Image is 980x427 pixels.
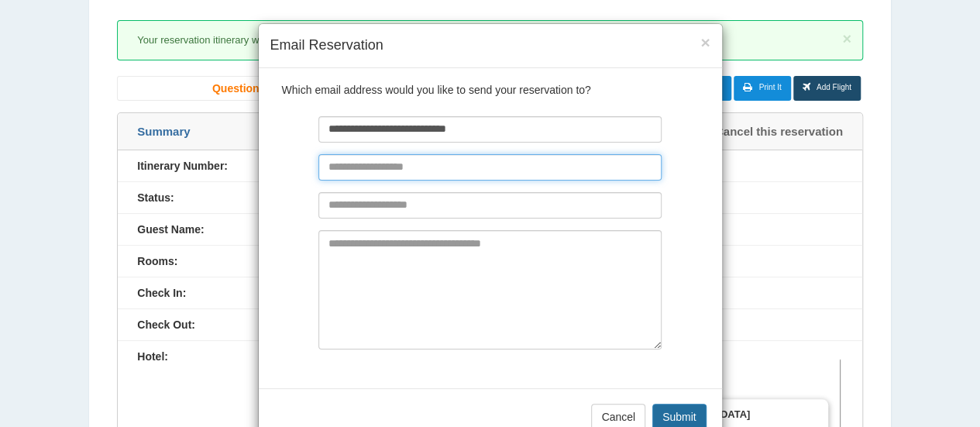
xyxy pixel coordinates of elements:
h4: Email Reservation [270,36,710,56]
p: Which email address would you like to send your reservation to? [282,84,699,96]
span: Help [35,11,67,25]
button: × [700,34,710,50]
